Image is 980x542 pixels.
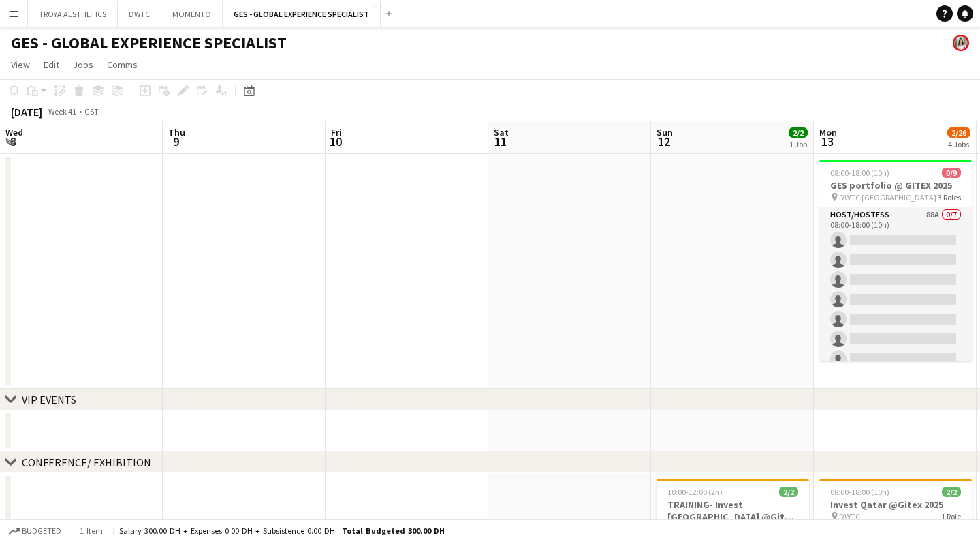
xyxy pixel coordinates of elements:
[942,487,961,497] span: 2/2
[44,59,59,71] span: Edit
[101,56,143,74] a: Comms
[789,127,808,138] span: 2/2
[11,59,30,71] span: View
[11,105,42,119] div: [DATE]
[75,526,108,536] span: 1 item
[492,134,509,149] span: 11
[7,524,63,539] button: Budgeted
[830,487,889,497] span: 08:00-18:00 (10h)
[953,35,969,51] app-user-avatar: Maristela Scott
[166,134,185,149] span: 9
[942,168,961,178] span: 0/9
[494,126,509,138] span: Sat
[819,160,972,361] app-job-card: 08:00-18:00 (10h)0/9GES portfolio @ GITEX 2025 DWTC [GEOGRAPHIC_DATA]3 RolesHost/Hostess88A0/708:...
[830,168,889,178] span: 08:00-18:00 (10h)
[948,139,970,149] div: 4 Jobs
[118,1,161,27] button: DWTC
[3,134,23,149] span: 8
[107,59,138,71] span: Comms
[73,59,93,71] span: Jobs
[789,139,807,149] div: 1 Job
[839,511,860,522] span: DWTC
[819,207,972,372] app-card-role: Host/Hostess88A0/708:00-18:00 (10h)
[819,498,972,511] h3: Invest Qatar @Gitex 2025
[331,126,342,138] span: Fri
[941,511,961,522] span: 1 Role
[819,179,972,192] h3: GES portfolio @ GITEX 2025
[667,487,723,497] span: 10:00-12:00 (2h)
[45,106,79,117] span: Week 41
[22,455,151,469] div: CONFERENCE/ EXHIBITION
[329,134,342,149] span: 10
[38,56,65,74] a: Edit
[11,33,287,53] h1: GES - GLOBAL EXPERIENCE SPECIALIST
[67,56,99,74] a: Jobs
[947,127,970,138] span: 2/26
[84,106,99,117] div: GST
[161,1,223,27] button: MOMENTO
[342,526,445,536] span: Total Budgeted 300.00 DH
[657,126,673,138] span: Sun
[168,126,185,138] span: Thu
[22,393,76,406] div: VIP EVENTS
[5,56,35,74] a: View
[657,498,809,523] h3: TRAINING- Invest [GEOGRAPHIC_DATA] @Gitex 2025
[819,126,837,138] span: Mon
[22,526,61,536] span: Budgeted
[28,1,118,27] button: TROYA AESTHETICS
[779,487,798,497] span: 2/2
[119,526,445,536] div: Salary 300.00 DH + Expenses 0.00 DH + Subsistence 0.00 DH =
[654,134,673,149] span: 12
[223,1,381,27] button: GES - GLOBAL EXPERIENCE SPECIALIST
[938,192,961,202] span: 3 Roles
[817,134,837,149] span: 13
[839,192,936,202] span: DWTC [GEOGRAPHIC_DATA]
[5,126,23,138] span: Wed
